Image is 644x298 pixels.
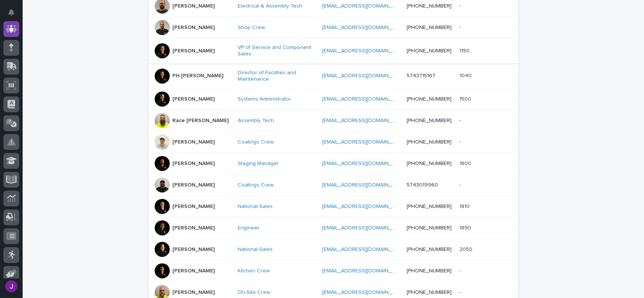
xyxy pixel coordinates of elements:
[238,268,270,274] a: Kitchen Crew
[173,3,215,9] p: [PERSON_NAME]
[460,223,473,231] p: 1890
[9,9,19,21] div: Notifications
[238,118,274,124] a: Assembly Tech
[322,247,407,252] a: [EMAIL_ADDRESS][DOMAIN_NAME]
[322,268,407,274] a: [EMAIL_ADDRESS][DOMAIN_NAME]
[460,46,471,54] p: 1150
[149,89,518,110] tr: [PERSON_NAME]Systems Administrator [EMAIL_ADDRESS][DOMAIN_NAME] [PHONE_NUMBER]15001500
[407,118,452,123] a: [PHONE_NUMBER]
[238,24,265,31] a: Shop Crew
[149,38,518,64] tr: [PERSON_NAME]VP of Service and Component Sales [EMAIL_ADDRESS][DOMAIN_NAME] [PHONE_NUMBER]11501150
[238,225,260,231] a: Engineer
[322,204,407,209] a: [EMAIL_ADDRESS][DOMAIN_NAME]
[173,225,215,231] p: [PERSON_NAME]
[407,204,452,209] a: [PHONE_NUMBER]
[173,246,215,253] p: [PERSON_NAME]
[173,24,215,31] p: [PERSON_NAME]
[149,110,518,131] tr: Race [PERSON_NAME]Assembly Tech [EMAIL_ADDRESS][DOMAIN_NAME] [PHONE_NUMBER]--
[407,73,435,78] a: 5743715167
[149,17,518,38] tr: [PERSON_NAME]Shop Crew [EMAIL_ADDRESS][DOMAIN_NAME] [PHONE_NUMBER]--
[173,182,215,188] p: [PERSON_NAME]
[238,246,273,253] a: National Sales
[238,203,273,210] a: National Sales
[322,96,407,102] a: [EMAIL_ADDRESS][DOMAIN_NAME]
[238,44,313,57] a: VP of Service and Component Sales
[173,203,215,210] p: [PERSON_NAME]
[322,118,407,123] a: [EMAIL_ADDRESS][DOMAIN_NAME]
[238,289,270,296] a: On-Site Crew
[460,71,473,79] p: 1040
[407,139,452,145] a: [PHONE_NUMBER]
[173,160,215,167] p: [PERSON_NAME]
[173,73,224,79] p: PH [PERSON_NAME]
[173,139,215,145] p: [PERSON_NAME]
[407,48,452,53] a: [PHONE_NUMBER]
[407,3,452,9] a: [PHONE_NUMBER]
[173,96,215,102] p: [PERSON_NAME]
[460,116,463,124] p: -
[173,48,215,54] p: [PERSON_NAME]
[238,139,274,145] a: Coatings Crew
[322,225,407,231] a: [EMAIL_ADDRESS][DOMAIN_NAME]
[149,131,518,153] tr: [PERSON_NAME]Coatings Crew [EMAIL_ADDRESS][DOMAIN_NAME] [PHONE_NUMBER]--
[322,3,407,9] a: [EMAIL_ADDRESS][DOMAIN_NAME]
[238,96,291,102] a: Systems Administrator
[322,73,407,78] a: [EMAIL_ADDRESS][DOMAIN_NAME]
[149,217,518,239] tr: [PERSON_NAME]Engineer [EMAIL_ADDRESS][DOMAIN_NAME] [PHONE_NUMBER]18901890
[322,290,407,295] a: [EMAIL_ADDRESS][DOMAIN_NAME]
[407,25,452,30] a: [PHONE_NUMBER]
[322,48,407,53] a: [EMAIL_ADDRESS][DOMAIN_NAME]
[407,290,452,295] a: [PHONE_NUMBER]
[407,182,438,188] a: 5743019960
[407,161,452,166] a: [PHONE_NUMBER]
[173,118,229,124] p: Race [PERSON_NAME]
[173,268,215,274] p: [PERSON_NAME]
[149,174,518,196] tr: [PERSON_NAME]Coatings Crew [EMAIL_ADDRESS][DOMAIN_NAME] 5743019960--
[3,5,19,20] button: Notifications
[460,180,463,188] p: -
[149,63,518,89] tr: PH [PERSON_NAME]Director of Facilities and Maintenance [EMAIL_ADDRESS][DOMAIN_NAME] 5743715167104...
[149,260,518,282] tr: [PERSON_NAME]Kitchen Crew [EMAIL_ADDRESS][DOMAIN_NAME] [PHONE_NUMBER]--
[149,153,518,174] tr: [PERSON_NAME]Staging Manager [EMAIL_ADDRESS][DOMAIN_NAME] [PHONE_NUMBER]18001800
[460,202,471,210] p: 1810
[238,3,302,9] a: Electrical & Assembly Tech
[460,23,463,31] p: -
[407,96,452,102] a: [PHONE_NUMBER]
[238,182,274,188] a: Coatings Crew
[173,289,215,296] p: [PERSON_NAME]
[322,161,407,166] a: [EMAIL_ADDRESS][DOMAIN_NAME]
[238,70,313,83] a: Director of Facilities and Maintenance
[407,247,452,252] a: [PHONE_NUMBER]
[3,278,19,294] button: users-avatar
[149,196,518,217] tr: [PERSON_NAME]National Sales [EMAIL_ADDRESS][DOMAIN_NAME] [PHONE_NUMBER]18101810
[460,288,463,296] p: -
[460,138,463,145] p: -
[322,139,407,145] a: [EMAIL_ADDRESS][DOMAIN_NAME]
[460,95,473,102] p: 1500
[407,225,452,231] a: [PHONE_NUMBER]
[407,268,452,274] a: [PHONE_NUMBER]
[238,160,279,167] a: Staging Manager
[322,25,407,30] a: [EMAIL_ADDRESS][DOMAIN_NAME]
[322,182,407,188] a: [EMAIL_ADDRESS][DOMAIN_NAME]
[149,239,518,260] tr: [PERSON_NAME]National Sales [EMAIL_ADDRESS][DOMAIN_NAME] [PHONE_NUMBER]20502050
[460,266,463,274] p: -
[460,2,463,9] p: -
[460,245,474,253] p: 2050
[460,159,473,167] p: 1800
